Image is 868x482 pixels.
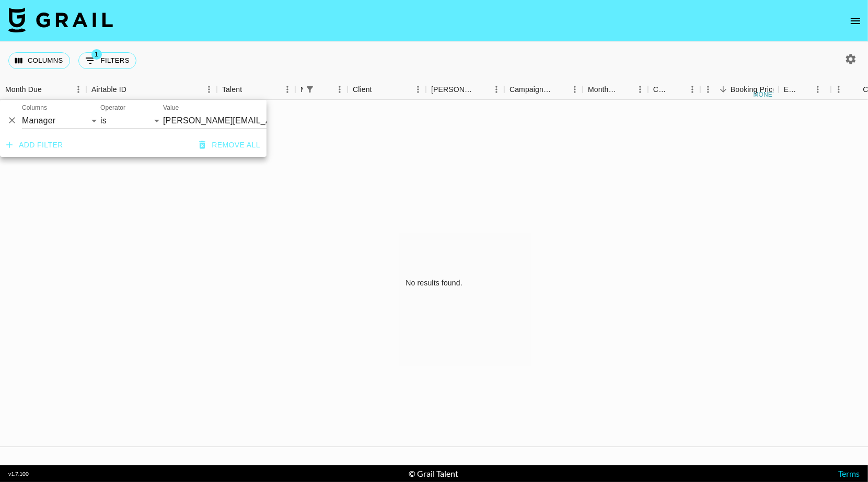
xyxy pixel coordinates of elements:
button: Menu [810,82,826,97]
button: Menu [201,82,217,97]
button: Menu [410,82,426,97]
button: Sort [372,82,387,97]
div: Month Due [5,79,42,100]
div: Airtable ID [91,79,126,100]
button: open drawer [845,10,866,31]
div: Airtable ID [86,79,217,100]
div: Month Due [588,79,618,100]
button: Sort [317,82,332,97]
button: Menu [700,82,716,97]
button: Sort [798,82,813,97]
div: Expenses: Remove Commission? [779,79,831,100]
div: money [754,91,777,98]
button: Sort [42,82,56,97]
button: Add filter [2,135,67,155]
button: Menu [567,82,583,97]
div: Campaign (Type) [510,79,552,100]
button: Show filters [303,82,317,97]
div: Expenses: Remove Commission? [784,79,798,100]
button: Remove all [195,135,264,155]
button: Menu [71,82,86,97]
label: Value [163,104,179,112]
div: 1 active filter [303,82,317,97]
button: Menu [489,82,504,97]
img: Grail Talent [8,7,113,32]
label: Columns [22,104,47,112]
button: Select columns [8,52,70,69]
div: Client [353,79,372,100]
div: Currency [653,79,670,100]
button: Sort [848,82,863,97]
div: Booking Price [731,79,777,100]
button: Menu [831,82,847,97]
button: Sort [618,82,632,97]
label: Operator [100,104,125,112]
button: Delete [4,112,20,128]
button: Sort [242,82,257,97]
div: [PERSON_NAME] [431,79,474,100]
button: Menu [332,82,348,97]
button: Sort [126,82,141,97]
div: Campaign (Type) [504,79,583,100]
div: Talent [222,79,242,100]
div: Currency [648,79,700,100]
div: Booker [426,79,504,100]
button: Menu [685,82,700,97]
div: v 1.7.100 [8,470,29,477]
button: Show filters [78,52,136,69]
button: Sort [474,82,489,97]
div: Month Due [583,79,648,100]
div: © Grail Talent [409,468,458,479]
button: Sort [552,82,567,97]
div: Client [348,79,426,100]
div: Talent [217,79,295,100]
button: Sort [670,82,685,97]
div: Manager [295,79,348,100]
button: Menu [280,82,295,97]
a: Terms [838,468,860,478]
div: Manager [300,79,303,100]
button: Menu [632,82,648,97]
button: Sort [716,82,731,97]
span: 1 [91,49,102,60]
